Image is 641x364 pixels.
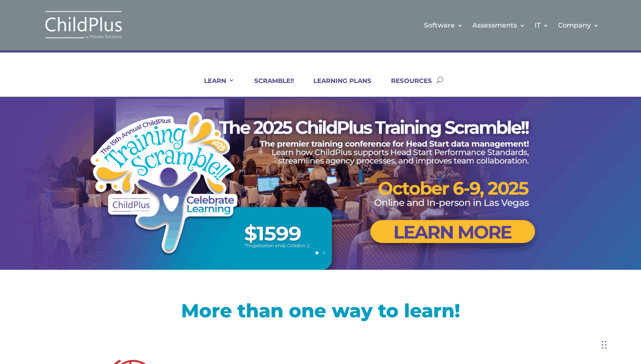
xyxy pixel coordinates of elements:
a: Company [558,8,599,42]
a: LEARN [194,77,235,97]
a: RESOURCES [381,77,432,97]
a: IT [535,8,549,42]
a: SCRAMBLE!! [244,77,294,97]
a: 2 [323,251,326,254]
iframe: Chat Widget [505,274,641,364]
a: Assessments [472,8,525,42]
a: 1 [315,251,318,254]
h1: More than one way to learn! [53,301,588,324]
div: Drag [602,332,607,357]
a: LEARNING PLANS [303,77,371,97]
a: Software [424,8,463,42]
